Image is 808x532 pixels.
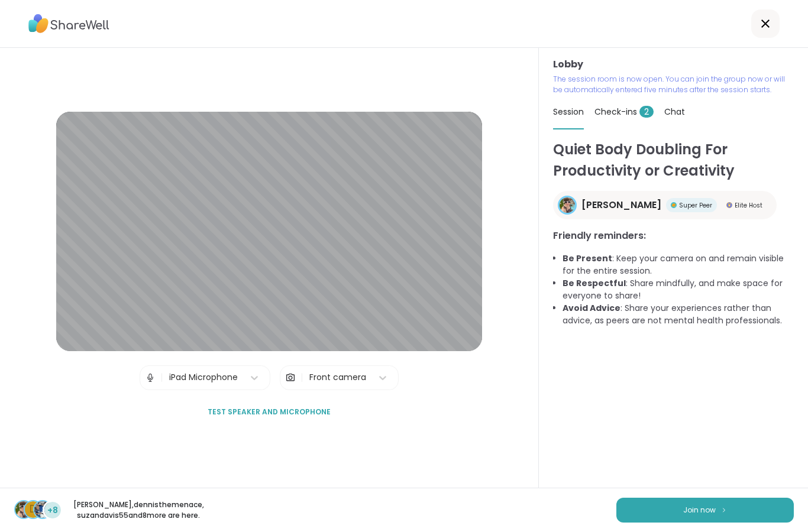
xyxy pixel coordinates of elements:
img: suzandavis55 [34,501,51,518]
span: | [160,366,163,390]
li: : Keep your camera on and remain visible for the entire session. [563,252,794,277]
span: Check-ins [594,106,654,118]
img: ShareWell Logo [28,10,109,37]
li: : Share mindfully, and make space for everyone to share! [563,277,794,302]
span: d [30,502,37,517]
img: Super Peer [671,202,677,208]
span: 2 [639,106,654,118]
button: Test speaker and microphone [203,400,335,424]
span: Elite Host [735,201,762,210]
img: Microphone [145,366,156,390]
p: [PERSON_NAME] , dennisthemenace , suzandavis55 and 8 more are here. [72,499,205,521]
p: The session room is now open. You can join the group now or will be automatically entered five mi... [553,74,794,95]
span: Chat [664,106,685,118]
img: Camera [285,366,296,390]
span: [PERSON_NAME] [581,198,661,212]
img: Elite Host [726,202,732,208]
h3: Friendly reminders: [553,229,794,243]
h3: Lobby [553,57,794,72]
li: : Share your experiences rather than advice, as peers are not mental health professionals. [563,302,794,327]
a: Adrienne_QueenOfTheDawn[PERSON_NAME]Super PeerSuper PeerElite HostElite Host [553,191,777,219]
span: Test speaker and microphone [208,407,331,417]
div: Front camera [309,371,366,384]
img: Adrienne_QueenOfTheDawn [15,501,32,518]
span: Session [553,106,584,118]
span: Super Peer [679,201,712,210]
b: Avoid Advice [563,302,620,314]
b: Be Present [563,252,612,264]
span: +8 [47,504,58,517]
b: Be Respectful [563,277,626,289]
img: ShareWell Logomark [720,507,728,513]
span: Join now [683,505,716,515]
div: iPad Microphone [169,371,238,384]
span: | [300,366,303,390]
button: Join now [616,498,794,523]
h1: Quiet Body Doubling For Productivity or Creativity [553,139,794,181]
img: Adrienne_QueenOfTheDawn [560,197,575,213]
